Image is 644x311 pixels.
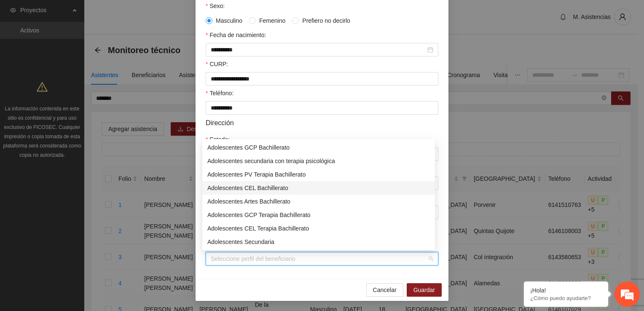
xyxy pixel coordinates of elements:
[202,141,435,154] div: Adolescentes GCP Bachillerato
[207,237,430,247] div: Adolescentes Secundaria
[138,4,158,24] div: Minimizar ventana de chat en vivo
[366,283,403,297] button: Cancelar
[207,210,430,220] div: Adolescentes GCP Terapia Bachillerato
[207,170,430,179] div: Adolescentes PV Terapia Bachillerato
[373,285,397,295] span: Cancelar
[4,215,161,244] textarea: Escriba su mensaje y pulse “Intro”
[207,197,430,206] div: Adolescentes Artes Bachillerato
[206,135,230,144] label: Estado:
[206,72,438,86] input: CURP:
[207,156,430,166] div: Adolescentes secundaria con terapia psicológica
[202,208,435,222] div: Adolescentes GCP Terapia Bachillerato
[413,285,435,295] span: Guardar
[49,105,116,190] span: Estamos en línea.
[44,43,142,54] div: Chatee con nosotros ahora
[202,181,435,195] div: Adolescentes CEL Bachillerato
[206,59,228,69] label: CURP:
[211,252,427,265] input: Perfil de beneficiario
[206,118,234,128] span: Dirección
[530,295,602,301] p: ¿Cómo puedo ayudarte?
[407,283,442,297] button: Guardar
[207,183,430,193] div: Adolescentes CEL Bachillerato
[206,1,225,11] label: Sexo:
[211,45,426,54] input: Fecha de nacimiento:
[530,287,602,294] div: ¡Hola!
[202,154,435,168] div: Adolescentes secundaria con terapia psicológica
[212,16,246,25] span: Masculino
[202,235,435,249] div: Adolescentes Secundaria
[256,16,289,25] span: Femenino
[207,224,430,233] div: Adolescentes CEL Terapia Bachillerato
[206,101,438,115] input: Teléfono:
[207,143,430,152] div: Adolescentes GCP Bachillerato
[206,30,266,40] label: Fecha de nacimiento:
[202,222,435,235] div: Adolescentes CEL Terapia Bachillerato
[202,195,435,208] div: Adolescentes Artes Bachillerato
[202,168,435,181] div: Adolescentes PV Terapia Bachillerato
[206,88,233,98] label: Teléfono:
[299,16,354,25] span: Prefiero no decirlo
